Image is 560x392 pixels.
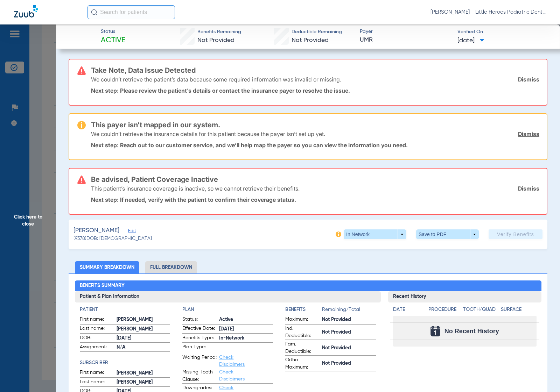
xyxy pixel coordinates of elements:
[182,343,217,353] span: Plan Type:
[322,316,376,323] span: Not Provided
[77,121,86,129] img: warning-icon
[219,370,245,382] a: Check Disclaimers
[430,9,546,16] span: [PERSON_NAME] - Little Heroes Pediatric Dentistry
[75,291,381,302] h3: Patient & Plan Information
[457,28,549,36] span: Verified On
[501,306,536,316] app-breakdown-title: Surface
[80,306,170,313] h4: Patient
[91,87,539,94] p: Next step: Please review the patient’s details or contact the insurance payer to resolve the issue.
[292,28,342,36] span: Deductible Remaining
[219,316,273,323] span: Active
[416,229,479,239] button: Save to PDF
[428,306,460,316] app-breakdown-title: Procedure
[75,280,541,292] h2: Benefits Summary
[117,335,170,342] span: [DATE]
[285,341,320,355] span: Fam. Deductible:
[80,325,114,333] span: Last name:
[101,28,125,35] span: Status
[285,306,322,316] app-breakdown-title: Benefits
[360,36,451,44] span: UMR
[322,306,376,316] span: Remaining/Total
[360,28,451,35] span: Payer
[117,370,170,377] span: [PERSON_NAME]
[393,306,422,313] h4: Date
[80,378,114,387] span: Last name:
[77,66,86,75] img: error-icon
[182,306,273,313] h4: Plan
[285,306,322,313] h4: Benefits
[77,176,86,184] img: error-icon
[518,76,539,83] a: Dismiss
[197,37,234,43] span: Not Provided
[182,316,217,324] span: Status:
[80,343,114,352] span: Assignment:
[75,261,139,273] li: Summary Breakdown
[463,306,498,313] h4: Tooth/Quad
[285,325,320,340] span: Ind. Deductible:
[428,306,460,313] h4: Procedure
[80,369,114,377] span: First name:
[292,37,329,43] span: Not Provided
[91,121,539,128] h3: This payer isn’t mapped in our system.
[393,306,422,316] app-breakdown-title: Date
[91,176,539,183] h3: Be advised, Patient Coverage Inactive
[219,326,273,333] span: [DATE]
[182,334,217,343] span: Benefits Type:
[285,316,320,324] span: Maximum:
[388,291,541,302] h3: Recent History
[117,316,170,323] span: [PERSON_NAME]
[91,185,300,192] p: This patient’s insurance coverage is inactive, so we cannot retrieve their benefits.
[322,360,376,367] span: Not Provided
[91,142,539,149] p: Next step: Reach out to our customer service, and we’ll help map the payer so you can view the in...
[145,261,197,273] li: Full Breakdown
[285,356,320,371] span: Ortho Maximum:
[525,358,560,392] iframe: Chat Widget
[457,36,484,45] span: [DATE]
[430,326,440,336] img: Calendar
[219,335,273,342] span: In-Network
[73,235,152,242] span: (9378) DOB: [DEMOGRAPHIC_DATA]
[91,196,539,203] p: Next step: If needed, verify with the patient to confirm their coverage status.
[444,328,499,335] span: No Recent History
[91,9,97,15] img: Search Icon
[91,67,539,74] h3: Take Note, Data Issue Detected
[80,316,114,324] span: First name:
[182,369,217,383] span: Missing Tooth Clause:
[322,344,376,352] span: Not Provided
[117,379,170,386] span: [PERSON_NAME]
[518,185,539,192] a: Dismiss
[197,28,241,36] span: Benefits Remaining
[80,334,114,343] span: DOB:
[182,325,217,333] span: Effective Date:
[344,229,406,239] button: In Network
[182,354,217,368] span: Waiting Period:
[219,355,245,367] a: Check Disclaimers
[91,76,341,83] p: We couldn’t retrieve the patient’s data because some required information was invalid or missing.
[80,359,170,366] h4: Subscriber
[336,231,341,237] img: info-icon
[101,36,125,45] span: Active
[73,226,119,235] span: [PERSON_NAME]
[91,130,325,137] p: We couldn’t retrieve the insurance details for this patient because the payer isn’t set up yet.
[117,326,170,333] span: [PERSON_NAME]
[128,228,134,235] span: Edit
[322,329,376,336] span: Not Provided
[518,130,539,137] a: Dismiss
[14,5,38,17] img: Zuub Logo
[117,344,170,351] span: N/A
[87,5,175,19] input: Search for patients
[501,306,536,313] h4: Surface
[463,306,498,316] app-breakdown-title: Tooth/Quad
